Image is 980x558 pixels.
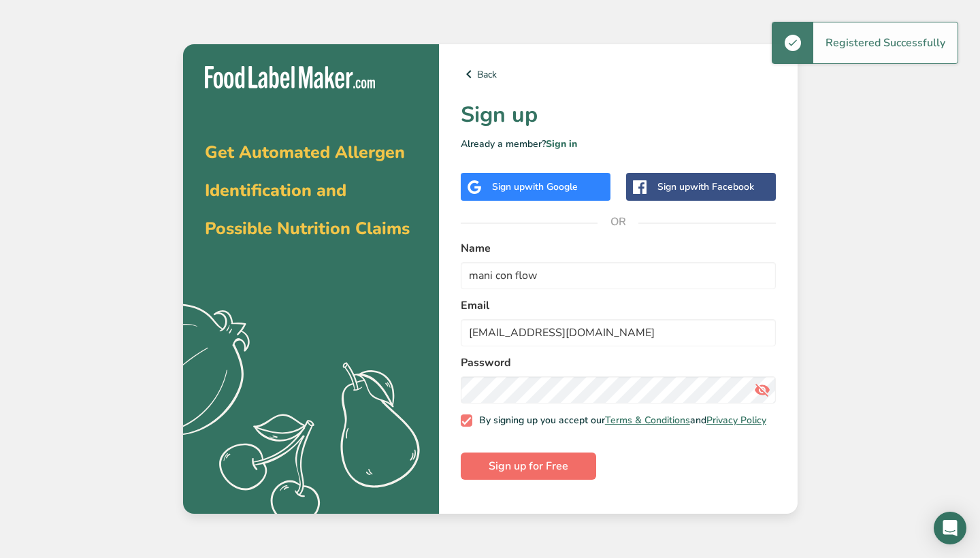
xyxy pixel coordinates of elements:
[525,180,578,193] span: with Google
[461,355,776,371] label: Password
[657,180,754,194] div: Sign up
[546,137,577,150] a: Sign in
[461,262,776,289] input: John Doe
[690,180,754,193] span: with Facebook
[489,458,568,474] span: Sign up for Free
[461,99,776,131] h1: Sign up
[813,22,958,63] div: Registered Successfully
[205,66,375,88] img: Food Label Maker
[461,297,776,314] label: Email
[461,137,776,151] p: Already a member?
[461,453,596,480] button: Sign up for Free
[706,414,766,427] a: Privacy Policy
[605,414,690,427] a: Terms & Conditions
[461,240,776,257] label: Name
[205,141,410,240] span: Get Automated Allergen Identification and Possible Nutrition Claims
[472,414,766,427] span: By signing up you accept our and
[598,201,638,242] span: OR
[492,180,578,194] div: Sign up
[461,319,776,346] input: email@example.com
[461,66,776,82] a: Back
[934,512,966,544] div: Open Intercom Messenger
